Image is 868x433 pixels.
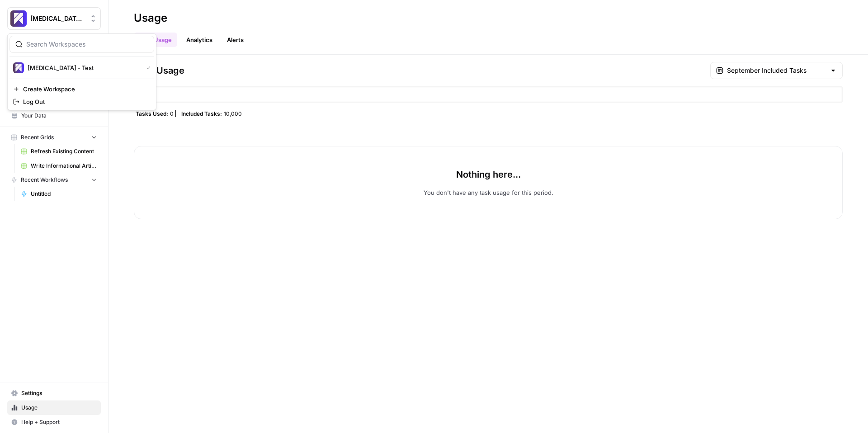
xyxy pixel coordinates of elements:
[727,66,826,75] input: September Included Tasks
[21,418,97,426] span: Help + Support
[136,110,168,117] span: Tasks Used:
[181,33,218,47] a: Analytics
[7,7,101,30] button: Workspace: Overjet - Test
[134,11,167,25] div: Usage
[31,190,97,198] span: Untitled
[31,147,97,155] span: Refresh Existing Content
[7,108,101,123] a: Your Data
[222,33,249,47] button: Alerts
[9,83,154,95] a: Create Workspace
[224,110,242,117] span: 10,000
[170,110,174,117] span: 0
[7,415,101,429] button: Help + Support
[181,110,222,117] span: Included Tasks:
[13,62,24,73] img: Overjet - Test Logo
[9,95,154,108] a: Log Out
[31,162,97,170] span: Write Informational Article
[21,112,97,120] span: Your Data
[424,188,553,197] p: You don't have any task usage for this period.
[7,386,101,400] a: Settings
[23,85,147,94] span: Create Workspace
[7,33,156,110] div: Workspace: Overjet - Test
[7,173,101,187] button: Recent Workflows
[28,63,139,72] span: [MEDICAL_DATA] - Test
[21,404,97,412] span: Usage
[21,389,97,397] span: Settings
[456,168,521,181] p: Nothing here...
[134,64,184,77] span: Task Usage
[7,131,101,144] button: Recent Grids
[7,400,101,415] a: Usage
[26,40,148,49] input: Search Workspaces
[23,97,147,106] span: Log Out
[21,176,68,184] span: Recent Workflows
[134,33,177,47] a: Task Usage
[21,133,54,141] span: Recent Grids
[17,159,101,173] a: Write Informational Article
[10,10,27,27] img: Overjet - Test Logo
[17,187,101,201] a: Untitled
[17,144,101,159] a: Refresh Existing Content
[30,14,85,23] span: [MEDICAL_DATA] - Test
